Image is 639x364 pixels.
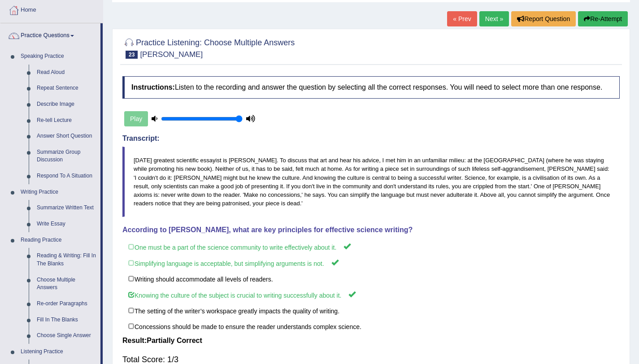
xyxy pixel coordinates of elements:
label: Simplifying language is acceptable, but simplifying arguments is not. [122,255,620,271]
a: Next » [479,11,509,26]
h4: According to [PERSON_NAME], what are key principles for effective science writing? [122,226,620,234]
a: Repeat Sentence [33,80,100,96]
a: Summarize Group Discussion [33,144,100,168]
h4: Listen to the recording and answer the question by selecting all the correct responses. You will ... [122,76,620,99]
a: Speaking Practice [17,48,100,65]
label: Knowing the culture of the subject is crucial to writing successfully about it. [122,286,620,303]
button: Report Question [511,11,576,26]
a: « Prev [447,11,477,26]
button: Re-Attempt [578,11,628,26]
a: Write Essay [33,216,100,232]
h4: Result: [122,337,620,345]
label: One must be a part of the science community to write effectively about it. [122,238,620,255]
a: Summarize Written Text [33,200,100,216]
span: 23 [126,51,138,59]
a: Re-order Paragraphs [33,296,100,312]
a: Writing Practice [17,184,100,200]
b: Instructions: [131,83,175,91]
a: Answer Short Question [33,128,100,144]
a: Re-tell Lecture [33,113,100,129]
a: Listening Practice [17,344,100,360]
label: Concessions should be made to ensure the reader understands complex science. [122,318,620,334]
a: Reading Practice [17,232,100,248]
label: The setting of the writer’s workspace greatly impacts the quality of writing. [122,303,620,319]
small: [PERSON_NAME] [140,50,203,59]
a: Choose Single Answer [33,328,100,344]
blockquote: [DATE] greatest scientific essayist is [PERSON_NAME]. To discuss that art and hear his advice, I ... [122,147,620,217]
h2: Practice Listening: Choose Multiple Answers [122,36,295,59]
a: Choose Multiple Answers [33,272,100,296]
h4: Transcript: [122,134,620,143]
a: Reading & Writing: Fill In The Blanks [33,248,100,272]
a: Fill In The Blanks [33,312,100,328]
label: Writing should accommodate all levels of readers. [122,271,620,287]
a: Describe Image [33,96,100,113]
a: Read Aloud [33,65,100,81]
a: Practice Questions [0,23,100,46]
a: Respond To A Situation [33,168,100,184]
